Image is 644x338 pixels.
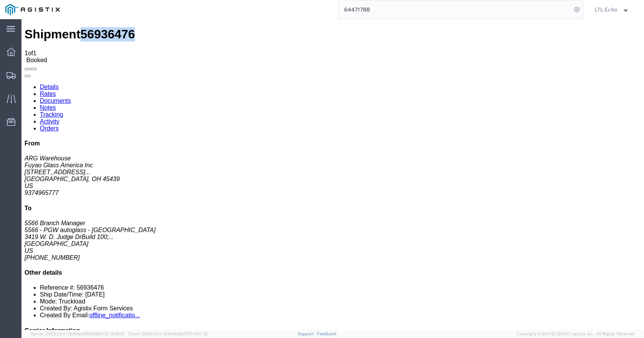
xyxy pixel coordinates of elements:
[594,5,633,14] button: LTL Echo
[128,331,208,336] span: Client: 2025.20.0-314a16e
[517,331,635,337] span: Copyright © [DATE]-[DATE] Agistix Inc., All Rights Reserved
[298,331,317,336] a: Support
[21,19,644,330] iframe: FS Legacy Container
[31,331,125,336] span: Server: 2025.20.0-32d5ea39505
[96,331,125,336] span: [DATE] 10:18:31
[338,0,572,19] input: Search for shipment number, reference number
[179,331,208,336] span: [DATE] 10:17:12
[595,5,617,14] span: LTL Echo
[317,331,337,336] a: Feedback
[5,4,60,15] img: logo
